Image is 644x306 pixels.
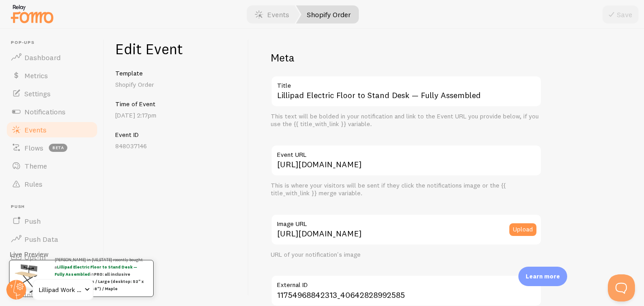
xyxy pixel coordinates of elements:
a: Rules [5,175,99,193]
label: Event URL [271,145,542,160]
span: Dashboard [24,53,61,62]
span: Metrics [24,71,48,80]
div: Learn more [518,267,567,286]
a: Theme [5,157,99,175]
span: beta [49,144,67,152]
label: Title [271,75,542,91]
p: Learn more [526,272,560,281]
a: Events [5,121,99,139]
span: Pop-ups [11,40,99,46]
a: Notifications [5,103,99,121]
label: External ID [271,275,542,290]
a: Opt-In [5,248,99,266]
h1: Edit Event [115,40,238,58]
h2: Meta [271,51,542,65]
span: Rules [24,179,42,188]
a: Dashboard [5,48,99,66]
div: This is where your visitors will be sent if they click the notifications image or the {{ title_wi... [271,182,542,198]
p: Shopify Order [115,80,238,89]
label: Image URL [271,214,542,229]
button: Upload [509,223,536,236]
span: Flows [24,143,43,152]
iframe: Help Scout Beacon - Open [608,274,635,301]
h5: Time of Event [115,100,238,108]
p: [DATE] 2:17pm [115,111,238,120]
div: This text will be bolded in your notification and link to the Event URL you provide below, if you... [271,113,542,128]
span: Opt-In [24,253,46,262]
span: Push Data [24,235,58,244]
span: Push [11,204,99,210]
span: Settings [24,89,51,98]
p: 848037146 [115,141,238,151]
a: Flows beta [5,139,99,157]
span: Push [24,217,41,226]
a: Push Data [5,230,99,248]
span: Theme [24,161,47,170]
div: URL of your notification's image [271,251,542,259]
img: fomo-relay-logo-orange.svg [9,2,55,25]
span: Events [24,125,47,134]
a: Metrics [5,66,99,85]
h5: Template [115,69,238,77]
a: Settings [5,85,99,103]
h5: Event ID [115,131,238,139]
a: Lillipad Work Solutions [33,279,94,301]
span: Notifications [24,107,66,116]
a: Push [5,212,99,230]
span: Lillipad Work Solutions [39,284,82,295]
